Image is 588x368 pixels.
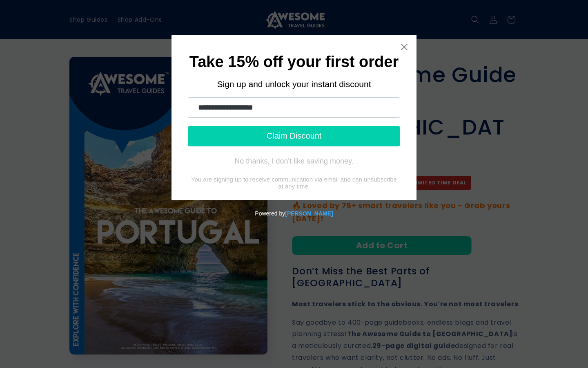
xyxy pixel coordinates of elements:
h1: Take 15% off your first order [188,56,400,69]
div: No thanks, I don't like saving money. [234,157,353,165]
div: Powered by [3,200,585,227]
div: You are signing up to receive communication via email and can unsubscribe at any time. [188,176,400,190]
div: Sign up and unlock your instant discount [188,79,400,89]
button: Claim Discount [188,126,400,146]
a: Powered by Tydal [285,210,333,217]
a: Close widget [400,43,408,51]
